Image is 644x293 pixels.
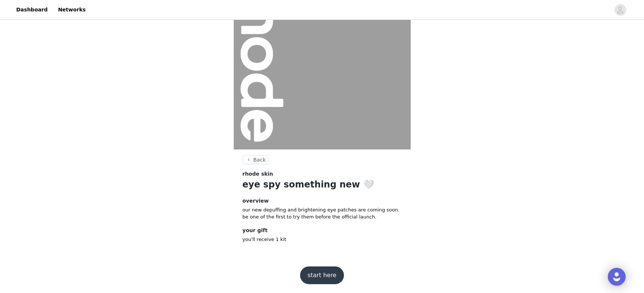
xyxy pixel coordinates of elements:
div: avatar [617,4,624,16]
button: Back [243,155,269,164]
span: rhode skin [243,170,273,178]
button: start here [300,266,344,284]
p: our new depuffing and brightening eye patches are coming soon. be one of the first to try them be... [243,206,402,221]
h4: your gift [243,227,402,234]
h4: overview [243,197,402,205]
div: Open Intercom Messenger [608,268,626,286]
a: Networks [53,1,90,18]
p: you'll receive 1 kit [243,236,402,243]
a: Dashboard [12,1,52,18]
h1: eye spy something new 🤍 [243,178,402,191]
